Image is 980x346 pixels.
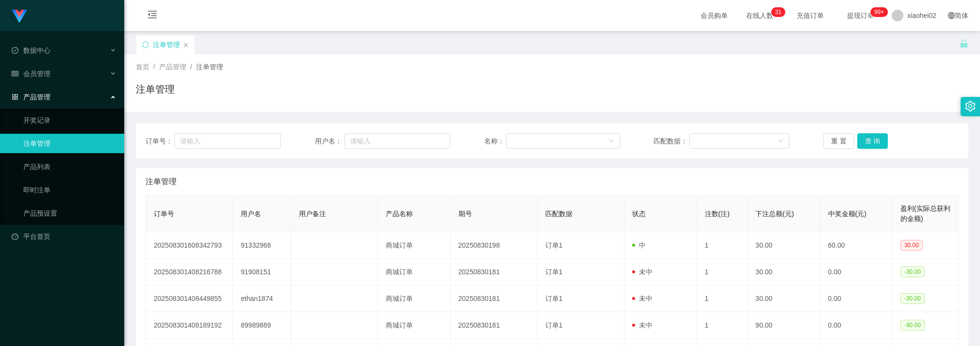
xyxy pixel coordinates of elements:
[23,204,116,223] a: 产品预设置
[386,210,413,218] span: 产品名称
[451,232,538,259] td: 20250830198
[146,285,233,312] td: 202508301408449855
[608,138,614,145] i: 图标: down
[196,63,223,71] span: 注单管理
[23,134,116,153] a: 注单管理
[12,10,27,23] img: logo.9652507e.png
[451,259,538,285] td: 20250830181
[828,210,866,218] span: 中奖金额(元)
[12,47,50,54] span: 数据中心
[900,204,950,222] span: 盈利(实际总获利的金额)
[12,70,50,78] span: 会员管理
[136,82,175,96] h1: 注单管理
[233,285,291,312] td: ethan1874
[948,12,955,19] i: 图标: global
[820,312,893,339] td: 0.00
[154,210,174,218] span: 订单号
[741,12,778,19] span: 在线人数
[378,285,450,312] td: 商城订单
[545,295,563,302] span: 订单1
[697,312,748,339] td: 1
[545,268,563,276] span: 订单1
[632,210,646,218] span: 状态
[183,42,189,48] i: 图标: close
[146,176,177,188] span: 注单管理
[632,321,653,329] span: 未中
[823,133,854,149] button: 重 置
[146,259,233,285] td: 202508301408216788
[12,227,116,246] a: 图标: dashboard平台首页
[12,70,18,77] i: 图标: table
[378,312,450,339] td: 商城订单
[233,259,291,285] td: 91908151
[755,210,794,218] span: 下注总额(元)
[697,232,748,259] td: 1
[23,157,116,176] a: 产品列表
[451,312,538,339] td: 20250830181
[857,133,888,149] button: 查 询
[820,232,893,259] td: 60.00
[653,136,689,146] span: 匹配数据：
[775,7,778,17] p: 3
[900,240,923,251] span: 30.00
[900,267,925,277] span: -30.00
[146,136,174,146] span: 订单号：
[12,47,18,54] i: 图标: check-circle-o
[23,180,116,200] a: 即时注单
[632,241,646,249] span: 中
[233,232,291,259] td: 91332968
[153,63,155,71] span: /
[748,259,820,285] td: 30.00
[458,210,472,218] span: 期号
[378,259,450,285] td: 商城订单
[960,39,968,48] i: 图标: unlock
[748,232,820,259] td: 30.00
[545,321,563,329] span: 订单1
[792,12,829,19] span: 充值订单
[146,312,233,339] td: 202508301408189192
[23,110,116,130] a: 开奖记录
[142,41,149,48] i: 图标: sync
[632,268,653,276] span: 未中
[136,0,169,31] i: 图标: menu-fold
[697,285,748,312] td: 1
[233,312,291,339] td: 89989889
[545,210,572,218] span: 匹配数据
[136,63,149,71] span: 首页
[299,210,326,218] span: 用户备注
[484,136,506,146] span: 名称：
[842,12,879,19] span: 提现订单
[748,312,820,339] td: 90.00
[153,35,180,54] div: 注单管理
[778,138,784,145] i: 图标: down
[870,7,888,17] sup: 1030
[820,259,893,285] td: 0.00
[315,136,344,146] span: 用户名：
[771,7,785,17] sup: 31
[632,295,653,302] span: 未中
[820,285,893,312] td: 0.00
[174,133,281,149] input: 请输入
[190,63,192,71] span: /
[12,93,50,101] span: 产品管理
[900,320,925,330] span: -90.00
[12,94,18,100] i: 图标: appstore-o
[697,259,748,285] td: 1
[241,210,261,218] span: 用户名
[900,293,925,304] span: -30.00
[748,285,820,312] td: 30.00
[545,241,563,249] span: 订单1
[778,7,782,17] p: 1
[705,210,730,218] span: 注数(注)
[146,232,233,259] td: 202508301608342793
[159,63,186,71] span: 产品管理
[451,285,538,312] td: 20250830181
[344,133,450,149] input: 请输入
[378,232,450,259] td: 商城订单
[965,101,976,111] i: 图标: setting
